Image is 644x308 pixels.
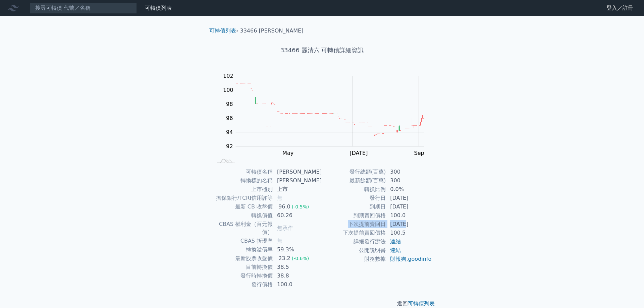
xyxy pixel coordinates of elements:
tspan: Sep [414,150,424,156]
td: CBAS 權利金（百元報價） [212,220,273,237]
span: 無 [277,195,282,201]
td: 發行時轉換價 [212,271,273,280]
span: (-0.6%) [292,256,309,261]
td: 可轉債名稱 [212,168,273,176]
td: 最新餘額(百萬) [322,176,386,185]
td: 發行價格 [212,280,273,289]
td: 轉換比例 [322,185,386,194]
td: 發行總額(百萬) [322,168,386,176]
tspan: 102 [223,73,233,79]
td: 100.5 [386,229,432,237]
div: 23.2 [277,254,292,262]
td: 最新 CB 收盤價 [212,202,273,211]
tspan: 92 [226,143,233,149]
tspan: 100 [223,87,233,93]
tspan: May [282,150,293,156]
td: 詳細發行辦法 [322,237,386,246]
td: , [386,255,432,263]
a: goodinfo [408,256,431,262]
div: 96.0 [277,203,292,211]
td: 擔保銀行/TCRI信用評等 [212,194,273,202]
a: 連結 [390,238,401,245]
td: 下次提前賣回日 [322,220,386,229]
td: 到期日 [322,202,386,211]
span: 無承作 [277,225,293,231]
li: › [209,27,238,35]
td: 100.0 [273,280,322,289]
iframe: Chat Widget [610,276,644,308]
a: 可轉債列表 [209,27,236,34]
a: 可轉債列表 [408,300,435,307]
h1: 33466 麗清六 可轉債詳細資訊 [204,46,440,55]
td: 上市 [273,185,322,194]
span: (-0.5%) [292,204,309,209]
td: [DATE] [386,202,432,211]
td: 300 [386,176,432,185]
td: CBAS 折現率 [212,237,273,245]
td: 目前轉換價 [212,263,273,271]
input: 搜尋可轉債 代號／名稱 [30,2,137,14]
td: [PERSON_NAME] [273,176,322,185]
td: 轉換溢價率 [212,245,273,254]
a: 可轉債列表 [145,5,172,11]
td: 0.0% [386,185,432,194]
span: 無 [277,238,282,244]
td: 財務數據 [322,255,386,263]
td: 100.0 [386,211,432,220]
a: 登入／註冊 [601,3,639,13]
td: 發行日 [322,194,386,202]
td: 最新股票收盤價 [212,254,273,263]
td: 轉換價值 [212,211,273,220]
td: 59.3% [273,245,322,254]
tspan: 98 [226,101,233,107]
td: 38.8 [273,271,322,280]
a: 連結 [390,247,401,253]
tspan: 96 [226,115,233,121]
g: Chart [220,73,434,156]
tspan: [DATE] [350,150,368,156]
td: 60.26 [273,211,322,220]
td: 轉換標的名稱 [212,176,273,185]
td: [PERSON_NAME] [273,168,322,176]
td: 上市櫃別 [212,185,273,194]
a: 財報狗 [390,256,406,262]
div: 聊天小工具 [610,276,644,308]
td: 38.5 [273,263,322,271]
p: 返回 [204,300,440,308]
td: 下次提前賣回價格 [322,229,386,237]
td: 到期賣回價格 [322,211,386,220]
tspan: 94 [226,129,233,135]
td: [DATE] [386,194,432,202]
li: 33466 [PERSON_NAME] [240,27,304,35]
td: 300 [386,168,432,176]
td: [DATE] [386,220,432,229]
td: 公開說明書 [322,246,386,255]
